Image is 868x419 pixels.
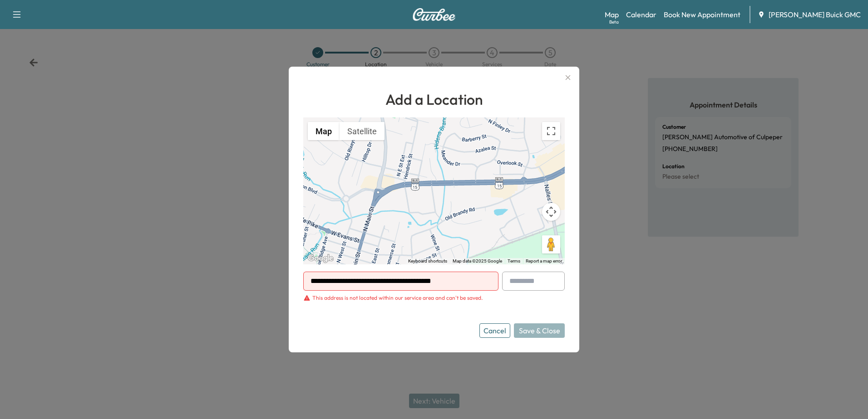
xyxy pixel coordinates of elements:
button: Toggle fullscreen view [542,122,560,140]
span: [PERSON_NAME] Buick GMC [769,9,861,20]
div: This address is not located within our service area and can't be saved. [312,294,483,302]
a: Terms [508,258,520,263]
img: Curbee Logo [412,8,456,21]
a: Open this area in Google Maps (opens a new window) [306,253,335,264]
button: Map camera controls [542,203,560,221]
h1: Add a Location [303,88,565,110]
button: Cancel [479,323,510,338]
a: Book New Appointment [664,9,740,20]
a: Calendar [626,9,656,20]
span: Map data ©2025 Google [453,258,502,263]
button: Show street map [308,122,340,140]
a: Report a map error [526,258,562,263]
a: MapBeta [605,9,619,20]
img: Google [306,253,335,264]
button: Keyboard shortcuts [408,258,447,264]
div: Beta [609,19,619,25]
button: Drag Pegman onto the map to open Street View [542,235,560,253]
button: Show satellite imagery [340,122,385,140]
